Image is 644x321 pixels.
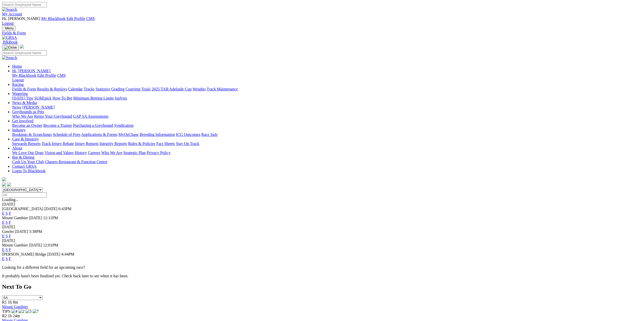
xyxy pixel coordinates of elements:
a: Logout [2,21,14,25]
a: Integrity Reports [99,141,127,146]
a: Retire Your Greyhound [34,114,72,118]
a: F [9,234,11,238]
a: CMS [86,16,95,21]
a: S [6,248,8,252]
a: Stewards Reports [12,141,40,146]
a: Home [12,64,22,68]
a: About [12,146,22,150]
span: TIPS [2,309,10,313]
div: [DATE] [2,202,642,207]
a: Track Injury Rebate [41,141,74,146]
span: [GEOGRAPHIC_DATA] [2,207,43,211]
a: Who We Are [12,114,33,118]
div: Get Involved [12,123,642,128]
a: Stay On Track [176,141,199,146]
span: Loading... [2,197,18,202]
a: History [75,151,87,155]
a: My Blackbook [41,16,66,21]
div: Hi, [PERSON_NAME] [12,73,642,82]
img: 4 [11,309,17,314]
a: Applications & Forms [81,132,117,137]
a: F [9,248,11,252]
div: My Account [2,16,642,26]
partial: It probably hasn't been finalised yet. Check back later to see when it has been. [2,274,129,278]
img: twitter.svg [7,182,11,186]
a: CMS [57,73,66,78]
span: 4:44PM [61,252,74,256]
a: Grading [111,87,124,91]
span: Hi, [PERSON_NAME] [12,69,50,73]
a: 2025 TAB Adelaide Cup [152,87,192,91]
div: News & Media [12,105,642,110]
img: 5 [26,309,32,314]
input: Search [2,2,47,7]
span: Mount Gambier [2,243,28,247]
span: 3:38PM [29,229,42,234]
a: Tracks [84,87,95,91]
div: Bar & Dining [12,160,642,164]
span: Menu [5,26,13,30]
a: S [6,211,8,215]
a: Syndication [114,123,133,128]
a: My Blackbook [12,73,36,78]
img: facebook.svg [2,182,6,186]
span: [PERSON_NAME] Bridge [2,252,46,256]
a: E [2,220,5,225]
a: Privacy Policy [147,151,171,155]
a: Isolynx [115,96,127,100]
a: F [9,220,11,225]
a: Who We Are [101,151,122,155]
a: ICG Outcomes [176,132,200,137]
a: S [6,220,8,225]
button: Toggle navigation [2,26,15,31]
span: 12:11PM [43,216,58,220]
img: Search [2,7,17,12]
a: Calendar [68,87,83,91]
a: S [6,257,8,261]
a: Vision and Values [45,151,74,155]
a: Rules & Policies [128,141,155,146]
a: We Love Our Dogs [12,151,44,155]
a: E [2,248,5,252]
input: Search [2,50,47,56]
a: Statistics [96,87,110,91]
a: Purchasing a Greyhound [73,123,113,128]
span: Hi, [PERSON_NAME] [2,16,40,21]
a: Race Safe [201,132,217,137]
span: 1h 8m [8,300,18,304]
a: Become an Owner [12,123,42,128]
a: Weights [193,87,206,91]
a: Coursing [126,87,140,91]
a: My Account [2,12,22,16]
a: News [12,105,21,109]
a: Trials [141,87,151,91]
a: Racing [12,82,24,87]
img: GRSA [2,35,17,40]
a: Track Maintenance [207,87,238,91]
a: Login To Blackbook [12,169,46,173]
a: BlkBook [2,40,18,44]
a: MyOzChase [118,132,139,137]
div: Racing [12,87,642,91]
a: Fields & Form [12,87,36,91]
span: R1 [2,300,7,304]
a: Cash Up Your Club [12,160,44,164]
span: [DATE] [29,243,42,247]
div: [DATE] [2,238,642,243]
img: logo-grsa-white.png [20,44,24,48]
div: Wagering [12,96,642,101]
a: Bar & Dining [12,155,34,159]
a: Schedule of Fees [53,132,80,137]
a: Wagering [12,91,28,96]
h2: Next To Go [2,283,642,290]
a: Strategic Plan [123,151,146,155]
span: [DATE] [29,216,42,220]
span: Mount Gambier [2,216,28,220]
a: F [9,257,11,261]
a: Minimum Betting Limits [73,96,114,100]
a: [DATE] Tips [12,96,33,100]
a: Results & Replays [37,87,67,91]
a: E [2,211,5,215]
a: Fields & Form [2,31,642,35]
a: SUREpick [34,96,51,100]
